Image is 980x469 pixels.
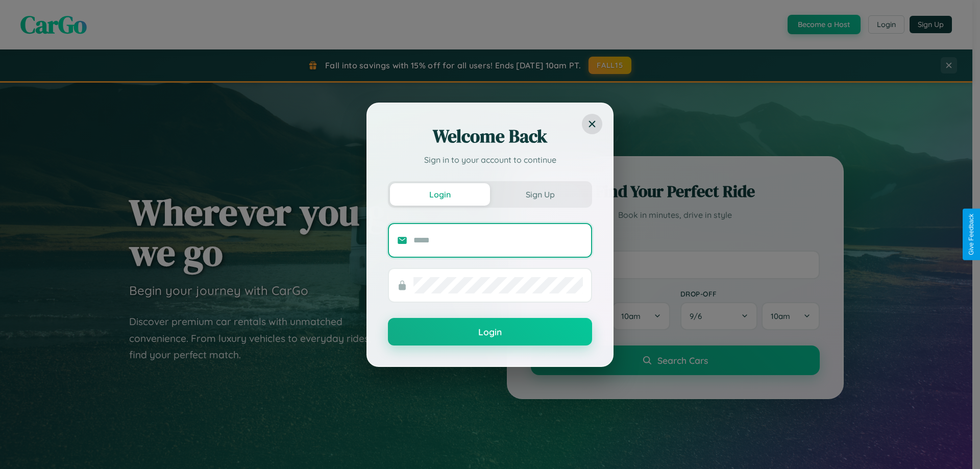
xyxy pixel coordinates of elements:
[388,318,592,345] button: Login
[390,183,490,206] button: Login
[388,124,592,149] h2: Welcome Back
[968,214,975,255] div: Give Feedback
[388,154,592,166] p: Sign in to your account to continue
[490,183,590,206] button: Sign Up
